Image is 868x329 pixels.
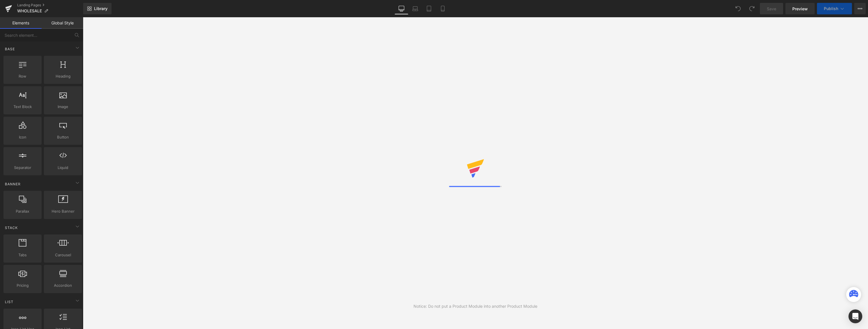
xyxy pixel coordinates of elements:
[785,3,815,14] a: Preview
[436,3,450,14] a: Mobile
[824,6,838,11] span: Publish
[5,165,40,171] span: Separator
[817,3,852,14] button: Publish
[5,134,40,140] span: Icon
[5,73,40,79] span: Row
[17,3,83,7] a: Landing Pages
[46,282,80,288] span: Accordion
[849,309,862,323] div: Open Intercom Messenger
[408,3,422,14] a: Laptop
[732,3,744,14] button: Undo
[4,299,14,305] span: List
[42,17,83,29] a: Global Style
[94,6,108,11] span: Library
[83,3,112,14] a: New Library
[854,3,866,14] button: More
[46,208,80,214] span: Hero Banner
[17,9,42,13] span: WHOLESALE
[422,3,436,14] a: Tablet
[767,6,776,12] span: Save
[5,282,40,288] span: Pricing
[792,6,808,12] span: Preview
[4,46,15,52] span: Base
[46,134,80,140] span: Button
[4,225,18,230] span: Stack
[46,73,80,79] span: Heading
[395,3,408,14] a: Desktop
[5,208,40,214] span: Parallax
[746,3,758,14] button: Redo
[413,303,537,309] div: Notice: Do not put a Product Module into another Product Module
[46,165,80,171] span: Liquid
[46,252,80,258] span: Carousel
[4,181,21,187] span: Banner
[5,104,40,110] span: Text Block
[46,104,80,110] span: Image
[5,252,40,258] span: Tabs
